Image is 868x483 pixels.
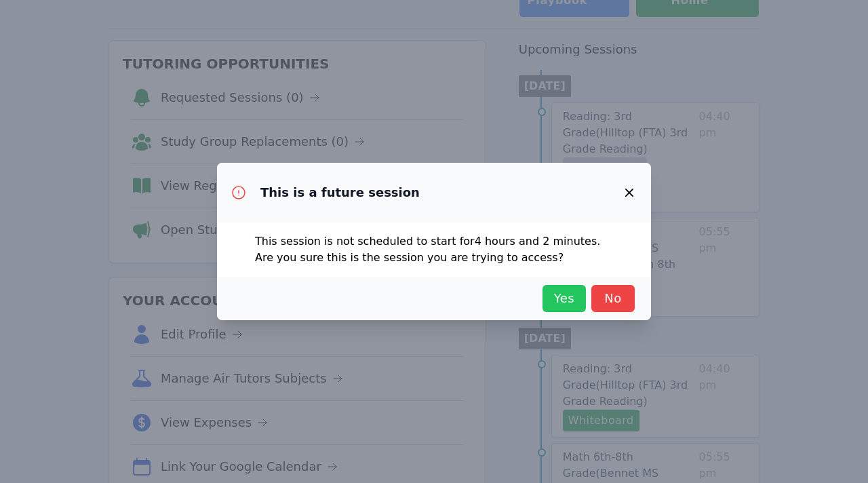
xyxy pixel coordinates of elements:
h3: This is a future session [260,185,420,201]
p: This session is not scheduled to start for 4 hours and 2 minutes . Are you sure this is the sessi... [255,233,613,266]
button: Yes [542,285,586,312]
span: Yes [549,289,579,308]
span: No [598,289,628,308]
button: No [591,285,635,312]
